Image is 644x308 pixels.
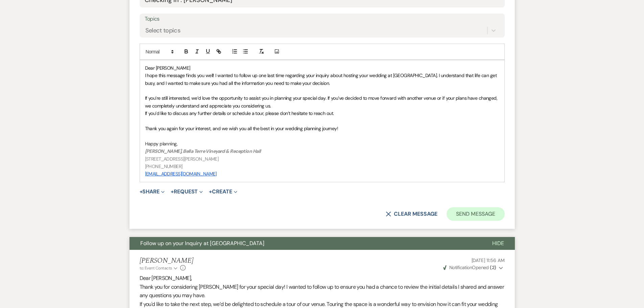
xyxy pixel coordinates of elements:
span: If you’d like to discuss any further details or schedule a tour, please don’t hesitate to reach out. [145,110,334,116]
span: Thank you for considering [PERSON_NAME] for your special day! I wanted to follow up to ensure you... [140,283,504,299]
label: Topics [145,14,500,24]
button: Hide [481,237,515,250]
span: + [171,189,174,194]
span: Dear [PERSON_NAME] [145,65,190,71]
strong: ( 2 ) [490,264,496,270]
button: to: Event Contacts [140,265,178,271]
a: [EMAIL_ADDRESS][DOMAIN_NAME] [145,171,217,177]
span: Notification [449,264,472,270]
span: If you’re still interested, we’d love the opportunity to assist you in planning your special day.... [145,95,499,109]
button: Clear message [386,211,437,217]
span: [DATE] 11:56 AM [472,257,505,263]
h5: [PERSON_NAME] [140,257,193,265]
span: Hide [492,240,504,247]
p: Happy planning, [145,140,499,147]
span: Dear [PERSON_NAME], [140,275,192,282]
button: Share [140,189,165,194]
span: I hope this message finds you well! I wanted to follow up one last time regarding your inquiry ab... [145,72,498,86]
button: Follow up on your Inquiry at [GEOGRAPHIC_DATA] [129,237,481,250]
button: Create [209,189,237,194]
span: + [209,189,212,194]
button: Send Message [447,207,504,221]
span: Follow up on your Inquiry at [GEOGRAPHIC_DATA] [140,240,264,247]
span: Opened [443,264,496,270]
button: Request [171,189,203,194]
button: NotificationOpened (2) [442,264,505,271]
span: [PHONE_NUMBER] [145,163,183,169]
em: [PERSON_NAME], Bella Terre Vineyard & Reception Hall [145,148,261,154]
div: Select topics [145,26,181,35]
span: + [140,189,143,194]
span: [STREET_ADDRESS][PERSON_NAME] [145,156,219,162]
span: to: Event Contacts [140,265,172,271]
span: Thank you again for your interest, and we wish you all the best in your wedding planning journey! [145,125,338,132]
